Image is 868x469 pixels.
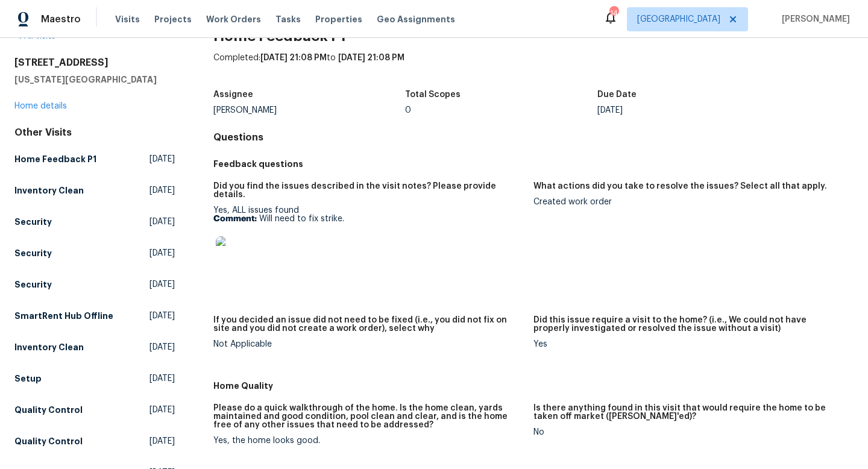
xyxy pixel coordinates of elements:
[777,13,850,25] span: [PERSON_NAME]
[405,106,597,115] div: 0
[115,13,140,25] span: Visits
[275,15,301,24] span: Tasks
[338,54,404,62] span: [DATE] 21:08 PM
[213,404,524,429] h5: Please do a quick walkthrough of the home. Is the home clean, yards maintained and good condition...
[206,13,261,25] span: Work Orders
[213,158,854,170] h5: Feedback questions
[14,430,175,452] a: Quality Control[DATE]
[149,216,175,228] span: [DATE]
[149,184,175,197] span: [DATE]
[213,436,524,445] div: Yes, the home looks good.
[14,57,175,69] h2: [STREET_ADDRESS]
[213,182,524,199] h5: Did you find the issues described in the visit notes? Please provide details.
[149,247,175,259] span: [DATE]
[14,373,42,385] h5: Setup
[149,373,175,385] span: [DATE]
[14,279,52,291] h5: Security
[149,310,175,322] span: [DATE]
[14,336,175,358] a: Inventory Clean[DATE]
[14,247,52,259] h5: Security
[14,310,113,322] h5: SmartRent Hub Offline
[533,404,844,421] h5: Is there anything found in this visit that would require the home to be taken off market ([PERSON...
[149,435,175,447] span: [DATE]
[149,279,175,291] span: [DATE]
[533,340,844,348] div: Yes
[533,182,827,190] h5: What actions did you take to resolve the issues? Select all that apply.
[14,341,84,353] h5: Inventory Clean
[213,52,854,83] div: Completed: to
[597,90,637,99] h5: Due Date
[213,316,524,333] h5: If you decided an issue did not need to be fixed (i.e., you did not fix on site and you did not c...
[405,90,461,99] h5: Total Scopes
[14,180,175,201] a: Inventory Clean[DATE]
[260,54,327,62] span: [DATE] 21:08 PM
[14,242,175,264] a: Security[DATE]
[14,368,175,389] a: Setup[DATE]
[14,153,96,165] h5: Home Feedback P1
[213,380,854,392] h5: Home Quality
[14,274,175,295] a: Security[DATE]
[14,74,175,86] h5: [US_STATE][GEOGRAPHIC_DATA]
[213,215,257,223] b: Comment:
[14,148,175,170] a: Home Feedback P1[DATE]
[14,305,175,327] a: SmartRent Hub Offline[DATE]
[533,316,844,333] h5: Did this issue require a visit to the home? (i.e., We could not have properly investigated or res...
[213,215,524,223] p: Will need to fix strike.
[213,30,854,42] h2: Home Feedback P1
[14,399,175,421] a: Quality Control[DATE]
[213,206,524,282] div: Yes, ALL issues found
[533,428,844,436] div: No
[213,131,854,143] h4: Questions
[149,153,175,165] span: [DATE]
[14,435,83,447] h5: Quality Control
[149,341,175,353] span: [DATE]
[377,13,455,25] span: Geo Assignments
[213,90,253,99] h5: Assignee
[41,13,81,25] span: Maestro
[315,13,362,25] span: Properties
[597,106,790,115] div: [DATE]
[533,198,844,206] div: Created work order
[213,340,524,348] div: Not Applicable
[14,184,84,197] h5: Inventory Clean
[637,13,720,25] span: [GEOGRAPHIC_DATA]
[14,127,175,139] div: Other Visits
[14,404,83,416] h5: Quality Control
[213,106,406,115] div: [PERSON_NAME]
[14,211,175,233] a: Security[DATE]
[14,102,67,110] a: Home details
[609,7,618,19] div: 14
[154,13,192,25] span: Projects
[14,216,52,228] h5: Security
[149,404,175,416] span: [DATE]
